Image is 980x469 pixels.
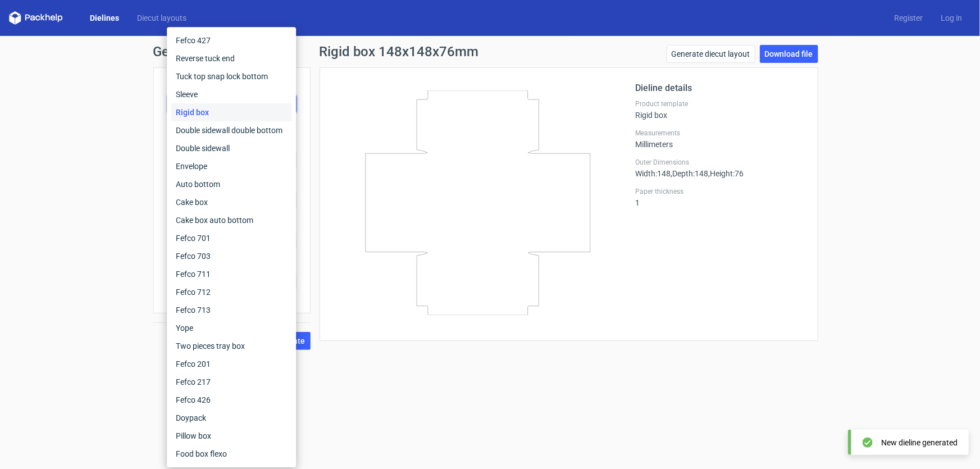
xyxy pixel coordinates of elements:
label: Paper thickness [636,187,804,196]
div: Double sidewall [171,139,291,157]
div: Fefco 701 [171,229,291,247]
label: Product template [636,99,804,108]
div: Doypack [171,409,291,427]
a: Log in [932,12,971,24]
span: Width : 148 [636,169,671,178]
div: 1 [636,187,804,207]
div: Auto bottom [171,175,291,193]
span: , Height : 76 [709,169,744,178]
div: Cake box [171,193,291,211]
div: Yope [171,319,291,337]
h1: Generate new dieline [153,45,827,58]
h1: Rigid box 148x148x76mm [320,45,479,58]
div: Envelope [171,157,291,175]
label: Outer Dimensions [636,158,804,167]
span: , Depth : 148 [671,169,709,178]
label: Measurements [636,129,804,138]
div: Fefco 711 [171,265,291,283]
a: Register [885,12,932,24]
div: Tuck top snap lock bottom [171,67,291,85]
a: Generate diecut layout [667,45,755,63]
div: Pillow box [171,427,291,445]
div: Fefco 713 [171,301,291,319]
h2: Dieline details [636,81,804,95]
div: Millimeters [636,129,804,149]
a: Dielines [81,12,128,24]
div: Sleeve [171,85,291,103]
div: Two pieces tray box [171,337,291,355]
div: Fefco 201 [171,355,291,373]
div: Fefco 427 [171,31,291,49]
div: Cake box auto bottom [171,211,291,229]
div: Rigid box [636,99,804,120]
div: Rigid box [171,103,291,121]
div: Fefco 703 [171,247,291,265]
div: New dieline generated [881,437,958,448]
div: Reverse tuck end [171,49,291,67]
div: Fefco 712 [171,283,291,301]
a: Diecut layouts [128,12,195,24]
div: Fefco 217 [171,373,291,391]
a: Download file [760,45,818,63]
div: Food box flexo [171,445,291,463]
div: Double sidewall double bottom [171,121,291,139]
div: Fefco 426 [171,391,291,409]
